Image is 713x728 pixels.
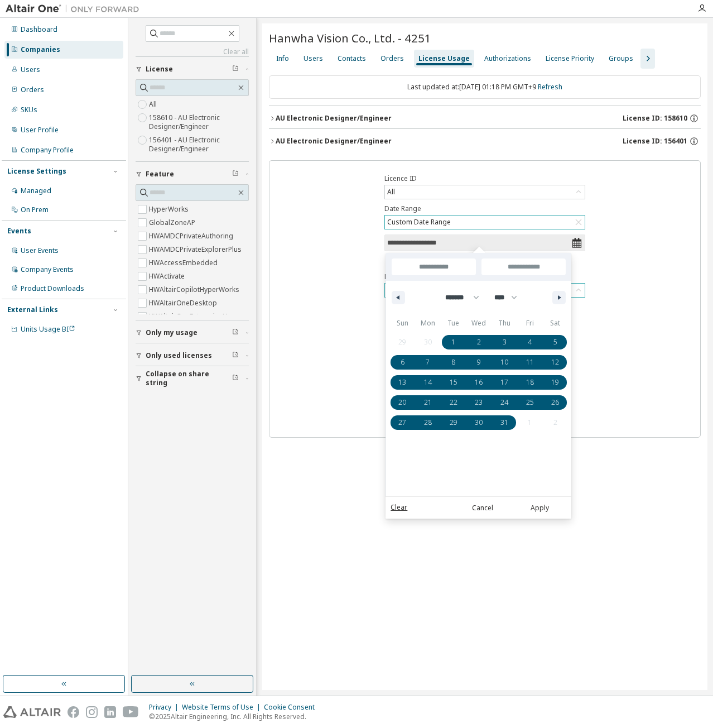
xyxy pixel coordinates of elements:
label: HWAltairCopilotHyperWorks [149,283,242,296]
span: License ID: 156401 [623,137,687,146]
span: 1 [451,332,455,352]
div: Users [303,54,323,63]
span: Clear filter [232,65,239,74]
span: Sun [389,314,415,332]
button: 16 [466,372,492,392]
button: 5 [543,332,569,352]
div: External Links [7,305,58,314]
div: Cookie Consent [264,703,321,712]
img: facebook.svg [68,706,79,718]
span: Collapse on share string [146,370,232,387]
img: youtube.svg [123,706,139,718]
a: Refresh [538,82,562,92]
span: 14 [424,372,432,392]
div: User Events [21,246,59,255]
span: Last Week [386,320,397,349]
span: 10 [500,352,508,372]
button: 2 [466,332,492,352]
div: AU Electronic Designer/Engineer [276,114,392,123]
label: HWActivate [149,270,187,283]
div: Product Downloads [21,284,84,293]
span: Mon [415,314,441,332]
div: Groups [609,54,633,63]
a: Clear all [136,47,249,56]
span: Only my usage [146,328,197,337]
button: 13 [389,372,415,392]
div: Custom Date Range [385,215,585,229]
span: 31 [500,413,508,433]
label: HyperWorks [149,203,191,216]
div: Website Terms of Use [182,703,264,712]
span: Clear filter [232,170,239,179]
label: Licence ID [384,174,585,183]
div: Dashboard [21,25,57,34]
button: 6 [389,352,415,372]
button: 3 [492,332,517,352]
button: Feature [136,162,249,186]
button: 17 [492,372,517,392]
span: Clear filter [232,374,239,383]
button: Only used licenses [136,343,249,368]
div: Contacts [338,54,366,63]
span: 15 [450,372,457,392]
span: 18 [526,372,534,392]
div: License Priority [546,54,594,63]
span: Clear filter [232,351,239,360]
button: 21 [415,392,441,413]
button: 10 [492,352,517,372]
span: [DATE] [386,253,397,272]
label: Duration Units [384,272,585,281]
span: 22 [450,392,457,413]
img: instagram.svg [86,706,98,718]
button: 22 [441,392,466,413]
div: Info [276,54,289,63]
div: Managed [21,186,51,195]
span: 26 [551,392,559,413]
span: Feature [146,170,174,179]
span: 4 [528,332,532,352]
span: 23 [475,392,483,413]
div: Users [21,65,40,74]
label: HWAMDCPrivateAuthoring [149,229,235,243]
span: This Week [386,291,397,320]
button: Only my usage [136,320,249,345]
span: 7 [426,352,430,372]
button: 1 [441,332,466,352]
div: All [385,185,585,199]
div: License Settings [7,167,66,176]
button: 24 [492,392,517,413]
span: 19 [551,372,559,392]
button: Apply [513,502,566,514]
span: 6 [401,352,404,372]
button: 29 [441,413,466,433]
span: 2 [477,332,481,352]
img: Altair One [6,3,145,15]
button: AU Electronic Designer/EngineerLicense ID: 156401 [269,129,701,154]
button: 15 [441,372,466,392]
button: 9 [466,352,492,372]
img: altair_logo.svg [3,706,61,718]
span: 13 [398,372,406,392]
span: 28 [424,413,432,433]
div: Company Profile [21,146,74,155]
div: AU Electronic Designer/Engineer [276,137,392,146]
span: Tue [441,314,466,332]
button: 11 [517,352,543,372]
button: 20 [389,392,415,413]
span: Wed [466,314,492,332]
label: HWAltairOneDesktop [149,296,219,310]
button: 27 [389,413,415,433]
span: 16 [475,372,483,392]
label: All [149,98,159,111]
button: 31 [492,413,517,433]
label: HWAltairOneEnterpriseUser [149,310,240,323]
span: Only used licenses [146,351,212,360]
span: 21 [424,392,432,413]
div: Companies [21,45,60,54]
button: 14 [415,372,441,392]
span: 3 [503,332,507,352]
button: 12 [543,352,569,372]
label: Date Range [384,204,585,213]
span: 5 [553,332,557,352]
div: Orders [380,54,404,63]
